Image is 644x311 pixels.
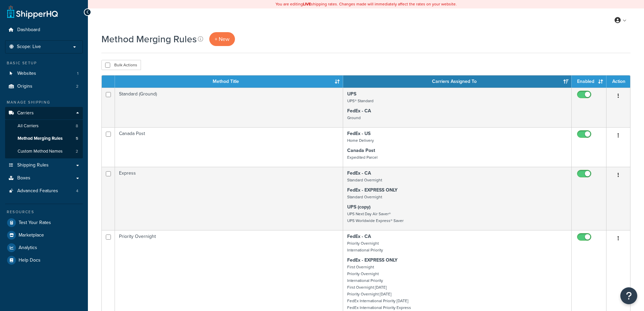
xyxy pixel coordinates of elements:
[347,130,371,137] strong: FedEx - US
[572,75,606,88] th: Enabled: activate to sort column ascending
[17,44,41,50] span: Scope: Live
[347,98,374,104] small: UPS® Standard
[17,110,34,116] span: Carriers
[17,188,58,194] span: Advanced Features
[347,170,371,177] strong: FedEx - CA
[5,99,83,105] div: Manage Shipping
[101,60,141,70] button: Bulk Actions
[5,172,83,184] a: Boxes
[18,149,63,154] span: Custom Method Names
[347,177,382,183] small: Standard Overnight
[5,132,83,145] a: Method Merging Rules 5
[5,24,83,36] a: Dashboard
[347,211,404,224] small: UPS Next Day Air Saver® UPS Worldwide Express® Saver
[5,80,83,93] li: Origins
[5,67,83,80] a: Websites 1
[5,242,83,254] a: Analytics
[347,137,374,143] small: Home Delivery
[19,258,41,263] span: Help Docs
[76,136,78,141] span: 5
[17,71,36,76] span: Websites
[347,257,398,264] strong: FedEx - EXPRESS ONLY
[76,149,78,154] span: 2
[17,162,49,168] span: Shipping Rules
[5,67,83,80] li: Websites
[606,75,630,88] th: Action
[17,84,32,89] span: Origins
[115,75,343,88] th: Method Title: activate to sort column ascending
[77,71,78,76] span: 1
[76,188,78,194] span: 4
[5,120,83,132] li: All Carriers
[5,145,83,158] li: Custom Method Names
[19,220,51,226] span: Test Your Rates
[347,107,371,114] strong: FedEx - CA
[343,75,572,88] th: Carriers Assigned To: activate to sort column ascending
[620,287,637,304] button: Open Resource Center
[5,107,83,158] li: Carriers
[215,35,230,43] span: + New
[5,209,83,215] div: Resources
[5,254,83,266] a: Help Docs
[5,60,83,66] div: Basic Setup
[347,115,361,121] small: Ground
[347,186,398,194] strong: FedEx - EXPRESS ONLY
[347,233,371,240] strong: FedEx - CA
[19,245,37,251] span: Analytics
[115,127,343,167] td: Canada Post
[5,217,83,229] a: Test Your Rates
[19,232,44,238] span: Marketplace
[115,167,343,230] td: Express
[18,123,39,129] span: All Carriers
[101,32,197,46] h1: Method Merging Rules
[347,203,371,210] strong: UPS (copy)
[347,90,356,97] strong: UPS
[5,80,83,93] a: Origins 2
[18,136,63,141] span: Method Merging Rules
[5,159,83,172] a: Shipping Rules
[303,1,311,7] b: LIVE
[17,27,40,33] span: Dashboard
[5,145,83,158] a: Custom Method Names 2
[115,88,343,127] td: Standard (Ground)
[5,229,83,241] a: Marketplace
[209,32,235,46] a: + New
[76,84,78,89] span: 2
[5,185,83,197] a: Advanced Features 4
[7,5,58,19] a: ShipperHQ Home
[76,123,78,129] span: 8
[347,240,383,253] small: Priority Overnight International Priority
[5,185,83,197] li: Advanced Features
[5,107,83,119] a: Carriers
[17,175,30,181] span: Boxes
[5,132,83,145] li: Method Merging Rules
[347,147,375,154] strong: Canada Post
[347,154,378,160] small: Expedited Parcel
[347,194,382,200] small: Standard Overnight
[5,120,83,132] a: All Carriers 8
